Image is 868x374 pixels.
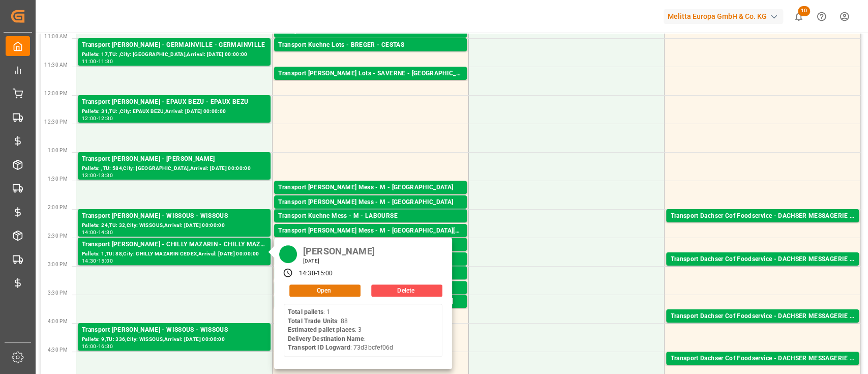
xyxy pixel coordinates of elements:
[670,221,855,230] div: Pallets: ,TU: 2,City: [GEOGRAPHIC_DATA],Arrival: [DATE] 00:00:00
[664,7,787,26] button: Melitta Europa GmbH & Co. KG
[97,258,98,263] div: -
[278,37,463,45] div: Pallets: 1,TU: 214,City: [GEOGRAPHIC_DATA],Arrival: [DATE] 00:00:00
[278,69,463,79] div: Transport [PERSON_NAME] Lots - SAVERNE - [GEOGRAPHIC_DATA]
[787,5,810,28] button: show 10 new notifications
[670,364,855,372] div: Pallets: 2,TU: 20,City: [GEOGRAPHIC_DATA],Arrival: [DATE] 00:00:00
[82,250,266,258] div: Pallets: 1,TU: 88,City: CHILLY MAZARIN CEDEX,Arrival: [DATE] 00:00:00
[82,154,266,164] div: Transport [PERSON_NAME] - [PERSON_NAME]
[48,319,68,324] span: 4:00 PM
[315,269,317,278] div: -
[82,50,266,59] div: Pallets: 17,TU: ,City: [GEOGRAPHIC_DATA],Arrival: [DATE] 00:00:00
[278,183,463,193] div: Transport [PERSON_NAME] Mess - M - [GEOGRAPHIC_DATA]
[82,97,266,107] div: Transport [PERSON_NAME] - EPAUX BEZU - EPAUX BEZU
[288,308,323,315] b: Total pallets
[371,284,442,297] button: Delete
[48,148,68,153] span: 1:00 PM
[82,240,266,250] div: Transport [PERSON_NAME] - CHILLY MAZARIN - CHILLY MAZARIN CEDEX
[278,211,463,221] div: Transport Kuehne Mess - M - LABOURSE
[97,116,98,121] div: -
[82,173,97,178] div: 13:00
[670,265,855,273] div: Pallets: ,TU: 18,City: [GEOGRAPHIC_DATA],Arrival: [DATE] 00:00:00
[289,284,361,297] button: Open
[44,34,68,39] span: 11:00 AM
[44,91,68,96] span: 12:00 PM
[278,197,463,208] div: Transport [PERSON_NAME] Mess - M - [GEOGRAPHIC_DATA]
[670,354,855,364] div: Transport Dachser Cof Foodservice - DACHSER MESSAGERIE - [GEOGRAPHIC_DATA]
[98,173,113,178] div: 13:30
[278,221,463,230] div: Pallets: 1,TU: 64,City: LABOURSE,Arrival: [DATE] 00:00:00
[97,344,98,349] div: -
[48,233,68,239] span: 2:30 PM
[288,318,337,325] b: Total Trade Units
[44,119,68,125] span: 12:30 PM
[278,193,463,202] div: Pallets: 1,TU: 32,City: [GEOGRAPHIC_DATA],Arrival: [DATE] 00:00:00
[300,243,378,257] div: [PERSON_NAME]
[278,236,463,245] div: Pallets: 2,TU: ,City: [GEOGRAPHIC_DATA][PERSON_NAME][PERSON_NAME],Arrival: [DATE] 00:00:00
[82,258,97,263] div: 14:30
[48,347,68,353] span: 4:30 PM
[82,211,266,221] div: Transport [PERSON_NAME] - WISSOUS - WISSOUS
[98,116,113,121] div: 12:30
[288,344,350,351] b: Transport ID Logward
[48,205,68,210] span: 2:00 PM
[288,326,355,333] b: Estimated pallet places
[97,173,98,178] div: -
[278,40,463,50] div: Transport Kuehne Lots - BREGER - CESTAS
[82,325,266,335] div: Transport [PERSON_NAME] - WISSOUS - WISSOUS
[98,59,113,64] div: 11:30
[288,308,393,353] div: : 1 : 88 : 3 : : 73d3bcfef06d
[670,254,855,265] div: Transport Dachser Cof Foodservice - DACHSER MESSAGERIE - [GEOGRAPHIC_DATA]
[82,164,266,173] div: Pallets: ,TU: 584,City: [GEOGRAPHIC_DATA],Arrival: [DATE] 00:00:00
[670,211,855,221] div: Transport Dachser Cof Foodservice - DACHSER MESSAGERIE - [GEOGRAPHIC_DATA]
[288,335,364,342] b: Delivery Destination Name
[670,322,855,330] div: Pallets: ,TU: 90,City: [GEOGRAPHIC_DATA],Arrival: [DATE] 00:00:00
[82,335,266,344] div: Pallets: 9,TU: 336,City: WISSOUS,Arrival: [DATE] 00:00:00
[82,221,266,230] div: Pallets: 24,TU: 32,City: WISSOUS,Arrival: [DATE] 00:00:00
[82,116,97,121] div: 12:00
[810,5,833,28] button: Help Center
[44,62,68,68] span: 11:30 AM
[98,258,113,263] div: 15:00
[97,230,98,235] div: -
[48,262,68,267] span: 3:00 PM
[82,344,97,349] div: 16:00
[82,40,266,50] div: Transport [PERSON_NAME] - GERMAINVILLE - GERMAINVILLE
[278,208,463,216] div: Pallets: ,TU: 8,City: [GEOGRAPHIC_DATA],Arrival: [DATE] 00:00:00
[48,176,68,182] span: 1:30 PM
[98,344,113,349] div: 16:30
[82,230,97,235] div: 14:00
[299,269,315,278] div: 14:30
[97,59,98,64] div: -
[300,257,378,265] div: [DATE]
[664,9,783,24] div: Melitta Europa GmbH & Co. KG
[278,226,463,236] div: Transport [PERSON_NAME] Mess - M - [GEOGRAPHIC_DATA][PERSON_NAME]
[82,59,97,64] div: 11:00
[82,107,266,116] div: Pallets: 31,TU: ,City: EPAUX BEZU,Arrival: [DATE] 00:00:00
[798,6,810,16] span: 10
[670,311,855,322] div: Transport Dachser Cof Foodservice - DACHSER MESSAGERIE - Soneiro
[48,290,68,296] span: 3:30 PM
[278,50,463,59] div: Pallets: 1,TU: 256,City: [GEOGRAPHIC_DATA],Arrival: [DATE] 00:00:00
[317,269,333,278] div: 15:00
[278,79,463,88] div: Pallets: 1,TU: ,City: [GEOGRAPHIC_DATA],Arrival: [DATE] 00:00:00
[98,230,113,235] div: 14:30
